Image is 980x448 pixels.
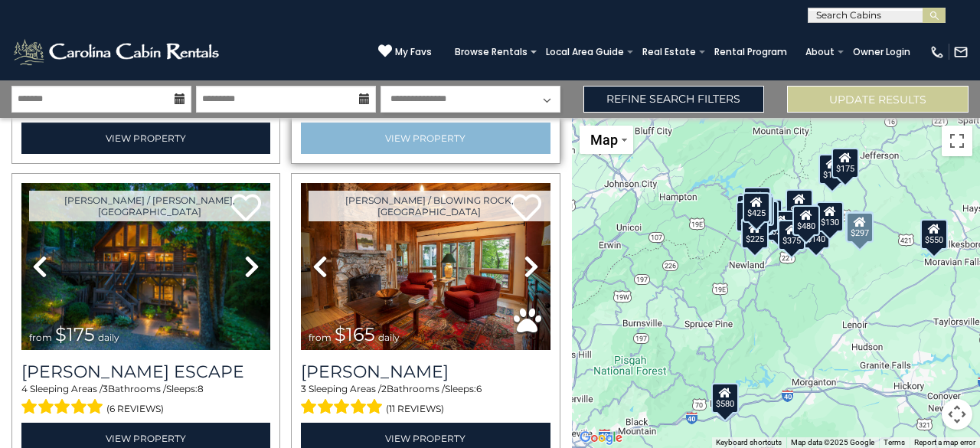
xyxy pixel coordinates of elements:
span: (11 reviews) [386,399,444,419]
a: Local Area Guide [538,41,632,63]
img: phone-regular-white.png [929,44,945,60]
img: White-1-2.png [11,37,224,67]
a: Real Estate [635,41,704,63]
button: Keyboard shortcuts [716,437,782,448]
span: Map data ©2025 Google [791,438,874,446]
img: mail-regular-white.png [953,44,969,60]
div: $175 [818,154,846,185]
div: $230 [767,210,795,240]
img: thumbnail_163277858.jpeg [301,183,550,350]
a: Report a map error [914,438,975,446]
div: $225 [742,218,769,249]
a: Owner Login [845,41,918,63]
img: Google [576,428,626,448]
div: $550 [920,218,948,249]
div: $140 [802,217,830,248]
div: $480 [792,204,820,235]
span: 3 [301,383,306,394]
a: [PERSON_NAME] / [PERSON_NAME], [GEOGRAPHIC_DATA] [29,191,270,221]
div: $125 [743,186,771,217]
div: $130 [816,201,844,232]
a: My Favs [378,44,432,60]
button: Change map style [580,126,633,154]
span: 6 [476,383,482,394]
button: Update Results [787,86,969,113]
div: Sleeping Areas / Bathrooms / Sleeps: [21,382,270,419]
span: from [29,332,52,343]
a: View Property [21,123,270,154]
span: $165 [335,323,375,345]
a: Browse Rentals [447,41,535,63]
a: [PERSON_NAME] [301,361,550,382]
h3: Azalea Hill [301,361,550,382]
span: daily [98,332,119,343]
span: 3 [103,383,108,394]
h3: Todd Escape [21,361,270,382]
div: $230 [737,201,764,231]
button: Toggle fullscreen view [942,126,972,156]
div: $580 [712,382,740,413]
div: $175 [831,147,859,178]
a: About [798,41,842,63]
div: $349 [786,189,813,220]
span: $175 [55,323,95,345]
a: Rental Program [707,41,795,63]
a: View Property [301,123,550,154]
a: Refine Search Filters [583,86,765,113]
button: Map camera controls [942,399,972,430]
img: thumbnail_168627805.jpeg [21,183,270,350]
div: $425 [743,191,770,222]
div: Sleeping Areas / Bathrooms / Sleeps: [301,382,550,419]
span: 4 [21,383,28,394]
span: My Favs [395,45,432,59]
span: (6 reviews) [106,399,164,419]
div: $325 [846,211,874,242]
span: 2 [381,383,387,394]
a: Open this area in Google Maps (opens a new window) [576,428,626,448]
span: 8 [198,383,204,394]
a: [PERSON_NAME] Escape [21,361,270,382]
span: from [309,332,332,343]
span: daily [378,332,400,343]
div: $297 [847,212,874,243]
div: $375 [779,219,806,250]
a: Terms (opens in new tab) [884,438,905,446]
a: [PERSON_NAME] / Blowing Rock, [GEOGRAPHIC_DATA] [309,191,550,221]
span: Map [590,132,618,148]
